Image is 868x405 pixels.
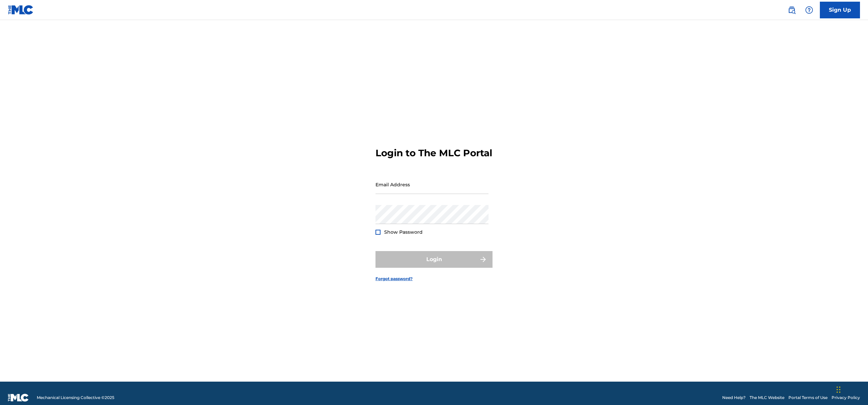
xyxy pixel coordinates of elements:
div: Help [802,3,816,17]
a: Need Help? [722,395,746,401]
a: Sign Up [820,2,860,18]
a: Portal Terms of Use [788,395,828,401]
div: Chat-Widget [835,373,868,405]
span: Show Password [384,229,423,235]
a: The MLC Website [750,395,784,401]
a: Public Search [785,3,798,17]
img: help [805,6,813,14]
img: MLC Logo [8,5,34,15]
span: Mechanical Licensing Collective © 2025 [37,395,114,401]
img: search [788,6,796,14]
h3: Login to The MLC Portal [375,147,492,159]
iframe: Chat Widget [835,373,868,405]
a: Privacy Policy [832,395,860,401]
a: Forgot password? [375,276,413,282]
div: Ziehen [837,380,841,400]
img: logo [8,394,29,402]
